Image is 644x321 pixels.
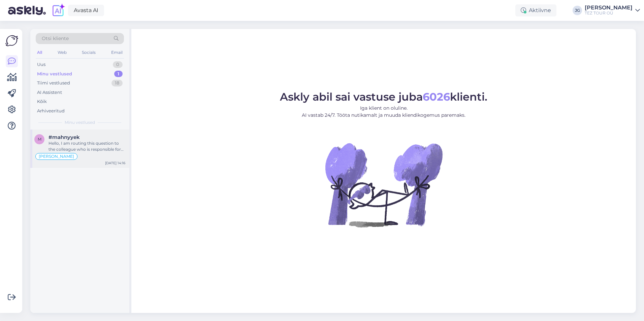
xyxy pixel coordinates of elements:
[37,89,62,96] div: AI Assistent
[65,119,95,126] span: Minu vestlused
[42,35,69,42] span: Otsi kliente
[37,80,70,86] div: Tiimi vestlused
[111,80,123,86] div: 18
[585,10,633,16] div: TEZ TOUR OÜ
[323,124,444,245] img: No Chat active
[280,90,487,103] span: Askly abil sai vastuse juba klienti.
[80,48,97,57] div: Socials
[105,160,125,166] div: [DATE] 14:16
[280,105,487,119] p: Iga klient on oluline. AI vastab 24/7. Tööta nutikamalt ja muuda kliendikogemus paremaks.
[39,154,74,158] span: [PERSON_NAME]
[37,71,72,77] div: Minu vestlused
[515,4,556,16] div: Aktiivne
[36,48,43,57] div: All
[37,98,47,105] div: Kõik
[37,108,65,114] div: Arhiveeritud
[51,3,65,17] img: explore-ai
[585,5,633,10] div: [PERSON_NAME]
[56,48,68,57] div: Web
[114,71,123,77] div: 1
[113,61,123,68] div: 0
[423,90,450,103] b: 6026
[38,137,41,142] span: m
[5,34,18,47] img: Askly Logo
[68,5,104,16] a: Avasta AI
[37,61,45,68] div: Uus
[49,140,125,152] div: Hello, I am routing this question to the colleague who is responsible for this topic. The reply m...
[573,6,582,15] div: JG
[585,5,640,16] a: [PERSON_NAME]TEZ TOUR OÜ
[49,134,80,140] span: #mahnyyek
[110,48,124,57] div: Email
